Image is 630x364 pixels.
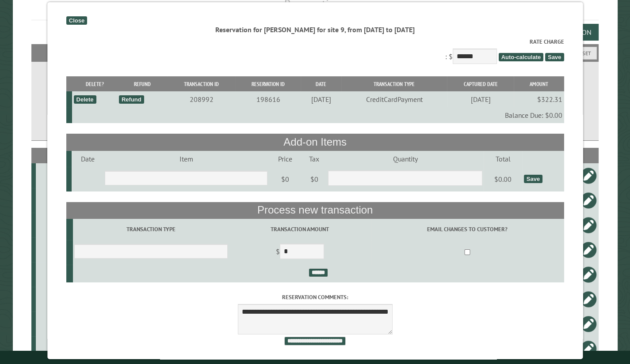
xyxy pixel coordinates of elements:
[265,354,365,360] small: © Campground Commander LLC. All rights reserved.
[66,38,564,66] div: : $
[498,53,543,61] span: Auto-calculate
[39,196,69,205] div: 9
[341,91,447,107] td: CreditCardPayment
[73,95,96,104] div: Delete
[118,76,168,92] th: Refund
[66,25,564,34] div: Reservation for [PERSON_NAME] for site 9, from [DATE] to [DATE]
[72,76,117,92] th: Delete?
[103,151,269,167] td: Item
[302,151,327,167] td: Tax
[39,319,69,328] div: 22
[72,107,564,123] td: Balance Due: $0.00
[39,270,69,279] div: 11
[236,91,301,107] td: 198616
[66,38,564,46] label: Rate Charge
[74,225,228,233] label: Transaction Type
[66,134,564,150] th: Add-on Items
[230,225,369,233] label: Transaction Amount
[167,91,236,107] td: 208992
[301,91,341,107] td: [DATE]
[66,16,87,25] div: Close
[327,151,484,167] td: Quantity
[269,167,302,191] td: $0
[39,295,69,304] div: 20
[66,202,564,219] th: Process new transaction
[524,175,542,183] div: Save
[302,167,327,191] td: $0
[39,171,69,180] div: 3
[39,221,69,229] div: 18
[72,151,103,167] td: Date
[447,76,514,92] th: Captured Date
[484,151,522,167] td: Total
[36,148,71,163] th: Site
[341,76,447,92] th: Transaction Type
[39,245,69,254] div: 4
[119,95,144,104] div: Refund
[372,225,562,233] label: Email changes to customer?
[514,76,564,92] th: Amount
[229,240,371,265] td: $
[39,344,69,353] div: 24
[447,91,514,107] td: [DATE]
[301,76,341,92] th: Date
[66,293,564,301] label: Reservation comments:
[484,167,522,191] td: $0.00
[545,53,564,61] span: Save
[571,47,597,60] button: Reset
[167,76,236,92] th: Transaction ID
[31,44,599,61] h2: Filters
[269,151,302,167] td: Price
[236,76,301,92] th: Reservation ID
[514,91,564,107] td: $322.31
